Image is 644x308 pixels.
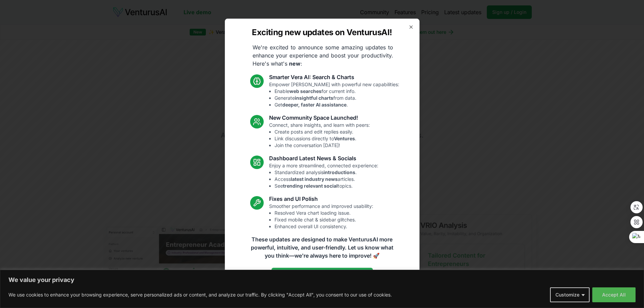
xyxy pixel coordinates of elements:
strong: insightful charts [295,95,333,101]
h2: Exciting new updates on VenturusAI! [252,27,392,38]
h3: Smarter Vera AI: Search & Charts [269,73,399,81]
li: Fixed mobile chat & sidebar glitches. [275,216,373,223]
li: See topics. [275,183,378,189]
li: Get . [275,101,399,108]
h3: Dashboard Latest News & Socials [269,154,378,162]
strong: deeper, faster AI assistance [282,102,347,108]
li: Enhanced overall UI consistency. [275,223,373,230]
strong: new [289,60,301,67]
p: Smoother performance and improved usability: [269,203,373,230]
p: Connect, share insights, and learn with peers: [269,122,370,149]
p: Enjoy a more streamlined, connected experience: [269,162,378,189]
li: Create posts and edit replies easily. [275,128,370,135]
p: Empower [PERSON_NAME] with powerful new capabilities: [269,81,399,108]
li: Access articles. [275,176,378,183]
li: Generate from data. [275,95,399,101]
strong: web searches [289,88,321,94]
h3: Fixes and UI Polish [269,195,373,203]
strong: Ventures [334,136,355,141]
strong: latest industry news [291,176,338,182]
a: Read the full announcement on our blog! [271,268,373,281]
p: These updates are designed to make VenturusAI more powerful, intuitive, and user-friendly. Let us... [246,235,398,260]
li: Resolved Vera chart loading issue. [275,210,373,216]
h3: New Community Space Launched! [269,114,370,122]
li: Link discussions directly to . [275,135,370,142]
p: We're excited to announce some amazing updates to enhance your experience and boost your producti... [247,43,399,68]
li: Enable for current info. [275,88,399,95]
strong: trending relevant social [283,183,338,189]
strong: introductions [324,169,355,175]
li: Standardized analysis . [275,169,378,176]
li: Join the conversation [DATE]! [275,142,370,149]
